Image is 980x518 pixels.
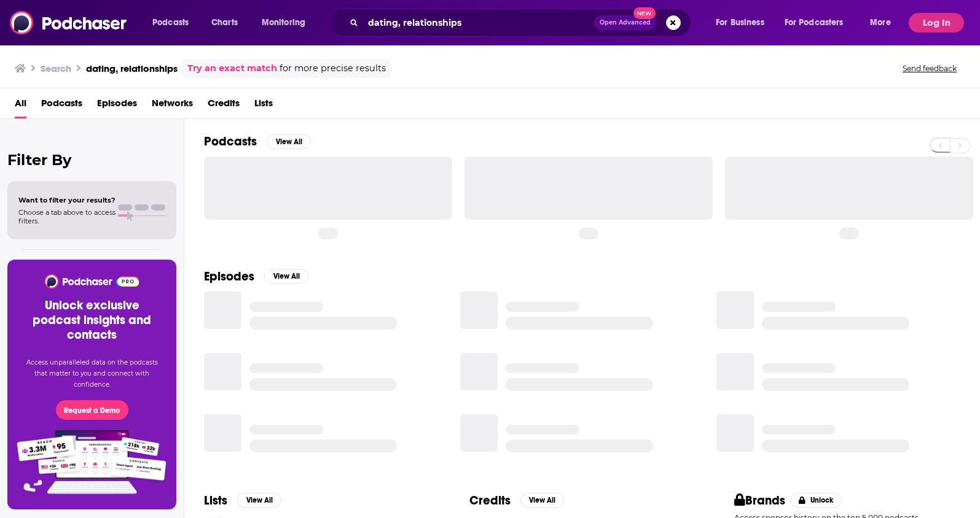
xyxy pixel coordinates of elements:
a: Episodes [97,93,137,118]
button: open menu [707,13,780,33]
span: New [633,7,656,19]
button: open menu [253,13,321,33]
a: Credits [208,93,240,118]
h2: Brands [734,493,785,508]
a: Networks [152,93,193,118]
a: Charts [203,13,245,33]
img: Podchaser - Follow, Share and Rate Podcasts [44,274,140,288]
a: PodcastsView All [204,134,311,149]
h3: dating, relationships [86,63,178,74]
p: Access unparalleled data on the podcasts that matter to you and connect with confidence. [22,357,162,390]
button: Log In [909,13,964,33]
a: Lists [254,93,273,118]
input: Search podcasts, credits, & more... [363,13,594,33]
h2: Credits [469,493,511,508]
button: View All [237,493,281,508]
button: open menu [861,13,906,33]
button: View All [267,134,311,149]
span: Want to filter your results? [18,196,116,204]
button: View All [520,493,565,508]
h2: Podcasts [204,134,257,149]
img: Pro Features [13,430,171,495]
span: Open Advanced [600,20,651,26]
span: Choose a tab above to access filters. [18,208,116,225]
span: for more precise results [280,61,386,75]
span: For Podcasters [785,14,844,31]
button: Send feedback [899,63,960,74]
span: More [870,14,891,31]
h3: Search [41,63,71,74]
button: open menu [777,13,861,33]
span: Podcasts [152,14,189,31]
img: Podchaser - Follow, Share and Rate Podcasts [10,11,128,34]
h3: Unlock exclusive podcast insights and contacts [22,298,162,342]
button: Open AdvancedNew [594,15,656,30]
span: For Business [716,14,764,31]
h2: Lists [204,493,227,508]
a: ListsView All [204,493,281,508]
a: Podcasts [41,93,82,118]
a: Try an exact match [187,61,277,75]
button: Unlock [790,493,842,508]
span: Monitoring [262,14,305,31]
a: EpisodesView All [204,269,308,284]
span: Charts [211,14,238,31]
h2: Filter By [7,151,176,169]
div: Search podcasts, credits, & more... [341,9,703,37]
button: open menu [144,13,205,33]
a: All [15,93,26,118]
h2: Episodes [204,269,254,284]
button: View All [264,269,308,284]
a: CreditsView All [469,493,565,508]
button: Request a Demo [56,400,128,420]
